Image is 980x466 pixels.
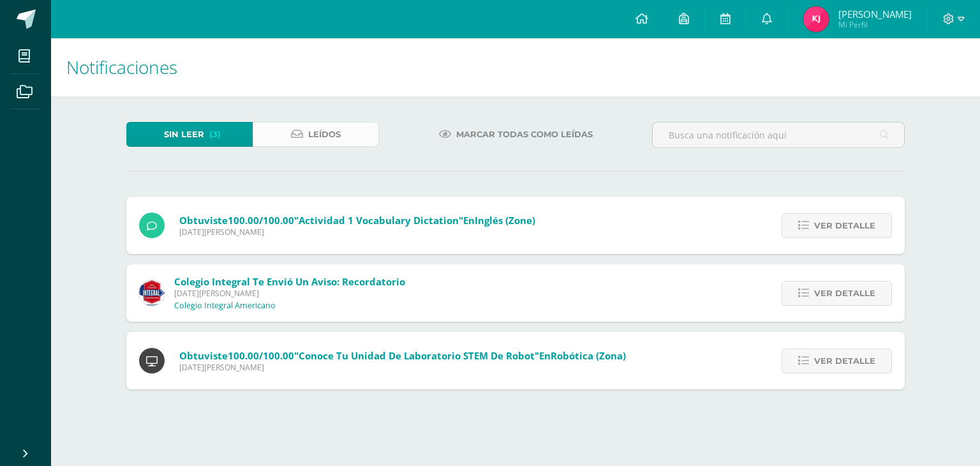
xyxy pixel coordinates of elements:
[228,349,294,362] span: 100.00/100.00
[838,19,912,30] span: Mi Perfil
[838,8,912,20] span: [PERSON_NAME]
[803,6,829,32] img: 393358aa6ab950cd697918642fce689b.png
[209,123,221,146] span: (3)
[174,301,276,311] p: Colegio Integral Americano
[126,122,253,147] a: Sin leer(3)
[174,275,405,288] span: Colegio Integral te envió un aviso: Recordatorio
[66,55,177,79] span: Notificaciones
[551,349,626,362] span: Robótica (Zona)
[179,362,626,373] span: [DATE][PERSON_NAME]
[814,214,875,237] span: Ver detalle
[423,122,609,147] a: Marcar todas como leídas
[174,288,405,299] span: [DATE][PERSON_NAME]
[253,122,379,147] a: Leídos
[294,214,463,227] span: "Actividad 1 Vocabulary Dictation"
[456,123,593,146] span: Marcar todas como leídas
[653,123,904,147] input: Busca una notificación aquí
[475,214,535,227] span: Inglés (Zone)
[814,349,875,373] span: Ver detalle
[164,123,204,146] span: Sin leer
[179,227,535,237] span: [DATE][PERSON_NAME]
[179,214,535,227] span: Obtuviste en
[228,214,294,227] span: 100.00/100.00
[179,349,626,362] span: Obtuviste en
[294,349,539,362] span: "Conoce tu unidad de laboratorio STEM de Robot"
[308,123,341,146] span: Leídos
[814,282,875,305] span: Ver detalle
[139,280,165,306] img: 3d8ecf278a7f74c562a74fe44b321cd5.png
